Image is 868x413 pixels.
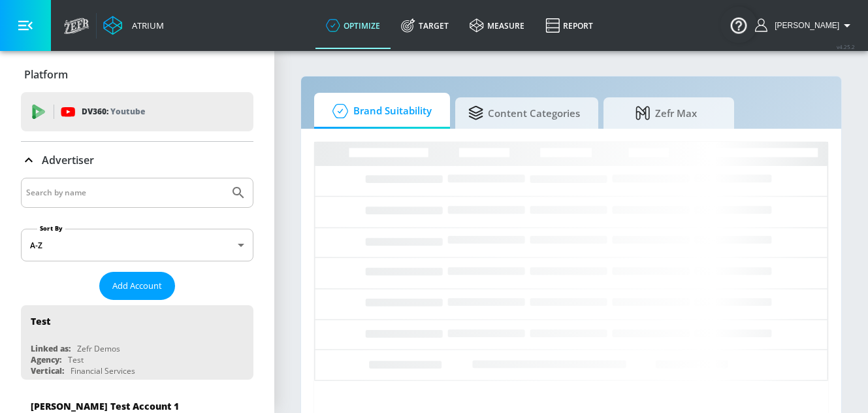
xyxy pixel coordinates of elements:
[21,56,253,93] div: Platform
[37,224,65,233] label: Sort By
[21,92,253,131] div: DV360: Youtube
[21,305,253,380] div: TestLinked as:Zefr DemosAgency:TestVertical:Financial Services
[31,343,71,354] div: Linked as:
[468,97,580,129] span: Content Categories
[617,97,716,129] span: Zefr Max
[21,142,253,178] div: Advertiser
[837,43,855,50] span: v 4.25.2
[77,343,120,354] div: Zefr Demos
[127,20,164,31] div: Atrium
[755,18,855,33] button: [PERSON_NAME]
[31,315,50,327] div: Test
[315,2,391,49] a: optimize
[459,2,535,49] a: measure
[31,365,64,376] div: Vertical:
[26,184,224,201] input: Search by name
[68,354,84,365] div: Test
[720,7,757,43] button: Open Resource Center
[31,400,179,412] div: [PERSON_NAME] Test Account 1
[24,67,68,82] p: Platform
[21,229,253,261] div: A-Z
[31,354,61,365] div: Agency:
[71,365,135,376] div: Financial Services
[769,21,839,30] span: login as: sarah.ly@zefr.com
[110,105,145,118] p: Youtube
[103,16,164,35] a: Atrium
[535,2,603,49] a: Report
[42,153,94,167] p: Advertiser
[327,95,432,127] span: Brand Suitability
[112,278,162,293] span: Add Account
[391,2,459,49] a: Target
[99,272,175,300] button: Add Account
[82,105,145,119] p: DV360:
